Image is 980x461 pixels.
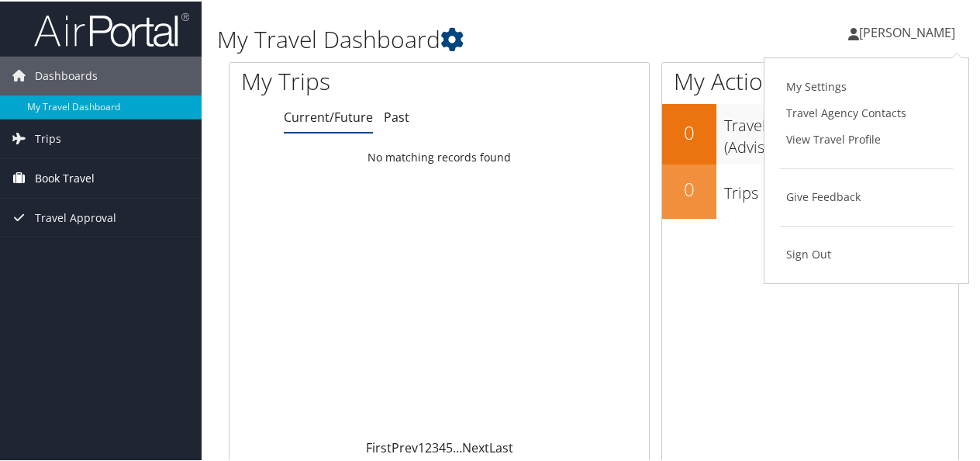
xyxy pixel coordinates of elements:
[462,438,489,455] a: Next
[859,23,955,40] span: [PERSON_NAME]
[662,175,716,201] h2: 0
[662,118,716,144] h2: 0
[35,55,98,94] span: Dashboards
[439,438,446,455] a: 4
[724,173,958,203] h3: Trips Missing Hotels
[432,438,439,455] a: 3
[446,438,453,455] a: 5
[780,72,953,99] a: My Settings
[229,142,649,170] td: No matching records found
[662,102,958,162] a: 0Travel Approvals Pending (Advisor Booked)
[217,22,719,54] h1: My Travel Dashboard
[418,438,425,455] a: 1
[724,106,958,157] h3: Travel Approvals Pending (Advisor Booked)
[780,182,953,209] a: Give Feedback
[780,125,953,151] a: View Travel Profile
[366,438,392,455] a: First
[848,8,971,54] a: [PERSON_NAME]
[34,10,189,47] img: airportal-logo.png
[35,197,116,236] span: Travel Approval
[35,118,61,157] span: Trips
[35,158,95,196] span: Book Travel
[392,438,418,455] a: Prev
[662,163,958,217] a: 0Trips Missing Hotels
[662,64,958,96] h1: My Action Items
[780,99,953,125] a: Travel Agency Contacts
[489,438,513,455] a: Last
[284,107,373,124] a: Current/Future
[780,240,953,266] a: Sign Out
[425,438,432,455] a: 2
[384,107,409,124] a: Past
[453,438,462,455] span: …
[241,64,463,96] h1: My Trips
